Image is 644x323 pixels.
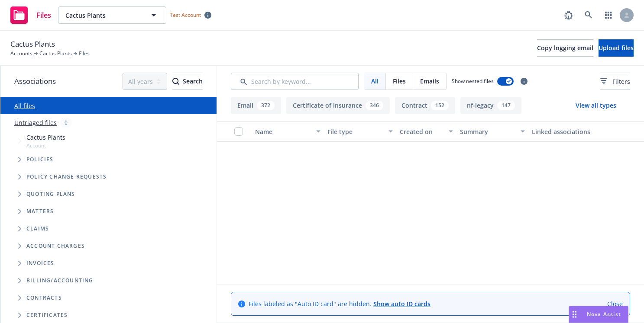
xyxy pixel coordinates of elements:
div: File type [327,127,383,136]
div: Search [172,73,203,90]
a: Search [580,6,597,24]
span: Policies [26,157,54,162]
button: File type [324,121,396,142]
button: Linked associations [528,121,601,142]
button: Certificate of insurance [286,97,390,114]
svg: Search [172,78,179,85]
span: Files [36,12,51,19]
a: Close [607,299,623,308]
span: All [371,77,379,86]
span: Test Account [166,10,215,19]
a: Switch app [600,6,617,24]
button: View all types [562,97,630,114]
button: Name [252,121,324,142]
span: Cactus Plants [26,133,65,142]
span: Files labeled as "Auto ID card" are hidden. [249,299,430,308]
span: Invoices [26,261,55,266]
button: Upload files [599,39,634,57]
div: 346 [366,101,383,110]
span: Copy logging email [537,44,593,52]
a: Show auto ID cards [373,300,430,308]
a: Accounts [10,50,32,58]
span: Quoting plans [26,192,75,197]
button: Contract [395,97,455,114]
input: Select all [234,127,243,136]
span: Show nested files [452,77,494,85]
span: Contracts [26,295,62,301]
span: Policy change requests [26,174,107,179]
span: Account charges [26,243,85,249]
div: Tree Example [0,131,217,272]
div: Summary [460,127,516,136]
span: Test Account [170,11,201,19]
span: Billing/Accounting [26,278,94,283]
button: Summary [456,121,529,142]
div: Drag to move [569,306,580,323]
input: Search by keyword... [231,73,359,90]
div: 0 [60,118,72,128]
span: Matters [26,209,54,214]
span: Cactus Plants [10,38,55,50]
span: Filters [600,77,630,86]
span: Filters [612,77,630,86]
button: Created on [396,121,456,142]
div: 147 [497,101,515,110]
a: Cactus Plants [39,50,72,58]
span: Claims [26,226,49,231]
span: Nova Assist [587,310,621,318]
span: Associations [14,76,56,87]
div: 372 [257,101,275,110]
button: Copy logging email [537,39,593,57]
div: Created on [400,127,443,136]
a: All files [14,102,35,110]
span: Certificates [26,313,68,318]
button: SearchSearch [172,73,203,90]
button: Filters [600,73,630,90]
a: Untriaged files [14,118,57,127]
span: Upload files [599,44,634,52]
span: Cactus Plants [65,11,140,20]
div: 152 [431,101,449,110]
div: Linked associations [532,127,597,136]
button: Nova Assist [569,306,628,323]
span: Account [26,142,65,149]
a: Report a Bug [560,6,577,24]
span: Emails [420,77,439,86]
span: Files [79,50,90,58]
button: Email [231,97,281,114]
span: Files [393,77,406,86]
button: Cactus Plants [58,6,166,24]
div: Name [255,127,311,136]
a: Files [7,3,55,27]
button: nf-legacy [460,97,521,114]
